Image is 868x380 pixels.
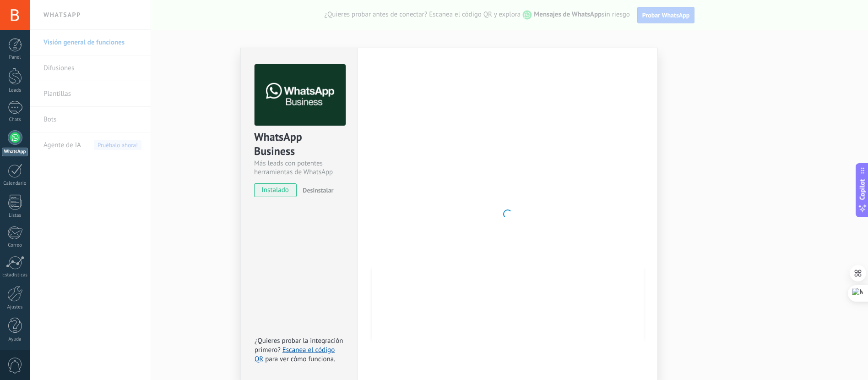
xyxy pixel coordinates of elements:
[2,242,28,248] div: Correo
[2,336,28,342] div: Ayuda
[2,304,28,310] div: Ajustes
[299,183,333,197] button: Desinstalar
[2,55,28,61] div: Panel
[2,213,28,219] div: Listas
[2,272,28,278] div: Estadísticas
[254,130,344,159] div: WhatsApp Business
[2,148,28,156] div: WhatsApp
[858,179,867,200] span: Copilot
[2,181,28,187] div: Calendario
[255,346,335,363] a: Escanea el código QR
[303,186,333,194] span: Desinstalar
[255,336,343,354] span: ¿Quieres probar la integración primero?
[2,117,28,123] div: Chats
[2,88,28,94] div: Leads
[255,64,346,126] img: logo_main.png
[255,183,296,197] span: instalado
[254,159,344,176] div: Más leads con potentes herramientas de WhatsApp
[265,355,335,363] span: para ver cómo funciona.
